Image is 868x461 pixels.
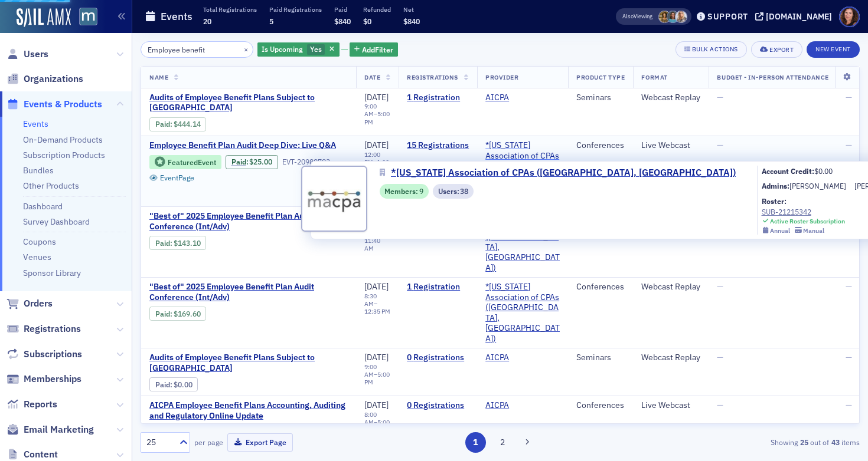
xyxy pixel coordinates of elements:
span: Members : [384,186,419,196]
a: Memberships [6,373,81,386]
a: Dashboard [23,201,63,212]
a: Paid [155,239,170,248]
span: Users [24,48,48,61]
p: Paid Registrations [269,5,322,14]
time: 12:00 PM [364,150,380,166]
time: 5:00 PM [364,418,390,434]
div: Manual [803,227,824,235]
div: – [364,151,390,174]
a: Venues [23,252,51,262]
a: 1 Registration [407,93,469,103]
span: $0.00 [814,166,833,176]
a: "Best of" 2025 Employee Benefit Plan Audit Conference (Int/Adv) [149,211,348,232]
a: Content [6,448,58,461]
span: Provider [485,73,518,81]
time: 5:00 PM [364,110,390,126]
button: AddFilter [350,42,398,57]
time: 8:00 AM [364,410,377,426]
p: Net [403,5,420,14]
span: $0.00 [174,380,192,389]
span: $840 [334,17,351,26]
a: Paid [155,120,170,129]
a: View Homepage [71,8,97,28]
time: 11:40 AM [364,236,380,252]
p: Paid [334,5,351,14]
span: Registrations [24,322,81,335]
div: Showing out of items [628,437,860,447]
a: AICPA Employee Benefit Plans Accounting, Auditing and Regulatory Online Update [149,400,348,421]
a: Other Products [23,180,79,191]
span: Laura Swann [658,11,671,23]
span: Profile [839,6,860,27]
a: On-Demand Products [23,134,103,145]
span: Margaret DeRoose [667,11,679,23]
span: Organizations [24,73,83,85]
button: × [241,44,252,54]
span: Audits of Employee Benefit Plans Subject to ERISA [149,353,348,373]
span: *Maryland Association of CPAs (Timonium, MD) [485,282,560,344]
img: SailAMX [17,8,71,27]
strong: 43 [829,437,841,447]
time: 9:00 AM [364,102,377,118]
div: Yes [257,42,340,57]
span: Email Marketing [24,423,94,436]
button: 1 [465,432,486,453]
a: Coupons [23,236,56,247]
div: Export [769,47,794,53]
a: Survey Dashboard [23,216,90,227]
div: Users: 38 [433,184,474,199]
div: Paid: 2 - $16960 [149,307,206,321]
span: Product Type [576,73,625,81]
span: : [155,120,174,129]
span: : [231,157,250,166]
a: Email Marketing [6,423,94,436]
div: Conferences [576,140,625,151]
span: $0 [363,17,371,26]
h1: Events [161,9,192,24]
a: Paid [155,309,170,318]
span: AICPA [485,353,560,363]
span: Events & Products [24,98,102,111]
span: $25.00 [249,157,272,166]
span: — [717,352,723,363]
span: Viewing [622,12,652,21]
span: [DATE] [364,140,389,150]
span: [DATE] [364,92,389,103]
span: — [717,140,723,150]
span: *[US_STATE] Association of CPAs ([GEOGRAPHIC_DATA], [GEOGRAPHIC_DATA]) [391,166,736,180]
div: Webcast Replay [641,93,700,103]
div: – [364,363,390,386]
span: Content [24,448,58,461]
div: Annual [770,227,790,235]
div: – [364,103,390,126]
div: Seminars [576,353,625,363]
time: 8:30 AM [364,292,377,308]
span: AICPA [485,93,560,103]
span: *Maryland Association of CPAs (Timonium, MD) [485,211,560,273]
div: Conferences [576,282,625,292]
span: AICPA [485,400,560,411]
div: Featured Event [149,155,221,170]
a: *[US_STATE] Association of CPAs ([GEOGRAPHIC_DATA], [GEOGRAPHIC_DATA]) [485,140,560,202]
div: – [364,292,390,315]
div: Live Webcast [641,140,700,151]
span: $143.10 [174,239,201,248]
b: Admins: [762,181,789,190]
span: "Best of" 2025 Employee Benefit Plan Audit Conference (Int/Adv) [149,282,348,302]
div: Webcast Replay [641,353,700,363]
span: Subscriptions [24,348,82,361]
span: $169.60 [174,309,201,318]
time: 5:00 PM [364,370,390,386]
div: Seminars [576,93,625,103]
span: Name [149,73,168,81]
span: — [846,281,852,292]
img: SailAMX [79,8,97,26]
b: Account Credit: [762,166,814,176]
a: [PERSON_NAME] [789,180,846,191]
a: Registrations [6,322,81,335]
span: $444.14 [174,120,201,129]
a: Reports [6,398,57,411]
span: [DATE] [364,400,389,410]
